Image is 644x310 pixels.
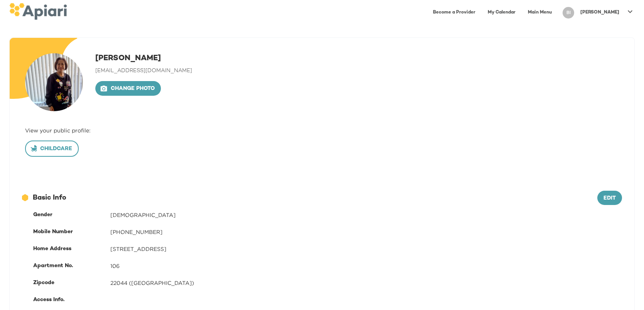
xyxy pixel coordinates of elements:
img: logo [9,3,67,20]
div: Home Address [33,245,110,253]
a: Childcare [25,145,79,151]
button: Change photo [95,81,161,96]
button: Edit [597,191,622,205]
div: [PHONE_NUMBER] [110,228,622,236]
button: Childcare [25,141,79,157]
div: 106 [110,262,622,270]
div: Apartment No. [33,262,110,270]
div: Zipcode [33,279,110,287]
p: [PERSON_NAME] [580,9,619,16]
div: 22044 ([GEOGRAPHIC_DATA]) [110,279,622,287]
div: Basic Info [22,193,597,203]
div: Access Info. [33,296,110,304]
a: My Calendar [483,5,520,20]
div: View your public profile: [25,127,619,134]
div: Gender [33,211,110,219]
a: Become a Provider [428,5,480,20]
span: Childcare [32,144,72,154]
div: BI [563,7,574,19]
img: user-photo-123-1756860866510.jpeg [25,53,83,111]
span: Change photo [101,84,155,94]
h1: [PERSON_NAME] [95,53,192,64]
span: Edit [603,194,616,203]
div: [STREET_ADDRESS] [110,245,622,253]
div: Mobile Number [33,228,110,236]
a: Main Menu [523,5,556,20]
div: [DEMOGRAPHIC_DATA] [110,211,622,219]
span: [EMAIL_ADDRESS][DOMAIN_NAME] [95,68,192,74]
